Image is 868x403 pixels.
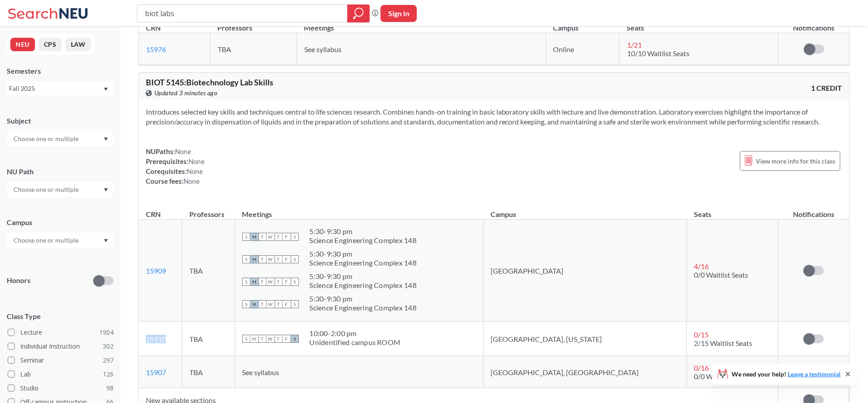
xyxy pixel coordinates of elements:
[291,278,299,286] span: S
[694,270,749,279] span: 0/0 Waitlist Seats
[7,131,114,146] div: Dropdown arrow
[182,322,235,356] td: TBA
[250,300,259,308] span: M
[310,281,417,290] div: Science Engineering Complex 148
[242,255,250,263] span: S
[694,339,753,347] span: 2/15 Waitlist Seats
[9,235,84,246] input: Choose one or multiple
[275,300,283,308] span: T
[250,233,259,241] span: M
[146,146,205,186] div: NUPaths: Prerequisites: Corequisites: Course fees:
[146,335,166,343] a: 15910
[106,383,114,393] span: 98
[483,322,687,356] td: [GEOGRAPHIC_DATA], [US_STATE]
[39,38,62,51] button: CPS
[778,200,849,220] th: Notifications
[267,255,275,263] span: W
[310,303,417,312] div: Science Engineering Complex 148
[146,23,161,33] div: CRN
[9,84,103,93] div: Fall 2025
[99,328,114,337] span: 1904
[310,236,417,245] div: Science Engineering Complex 148
[546,33,620,65] td: Online
[104,239,108,243] svg: Dropdown arrow
[8,368,114,380] label: Lab
[7,81,114,96] div: Fall 2025Dropdown arrow
[291,300,299,308] span: S
[250,278,259,286] span: M
[310,249,417,258] div: 5:30 - 9:30 pm
[483,220,687,322] td: [GEOGRAPHIC_DATA]
[250,335,259,343] span: M
[627,40,642,49] span: 1 / 21
[103,355,114,365] span: 297
[275,233,283,241] span: T
[8,341,114,352] label: Individual Instruction
[182,200,235,220] th: Professors
[259,335,267,343] span: T
[104,188,108,192] svg: Dropdown arrow
[8,382,114,394] label: Studio
[242,233,250,241] span: S
[381,5,417,22] button: Sign In
[259,233,267,241] span: T
[187,167,203,175] span: None
[146,209,161,219] div: CRN
[275,335,283,343] span: T
[9,133,84,144] input: Choose one or multiple
[7,167,114,177] div: NU Path
[7,116,114,126] div: Subject
[310,338,401,347] div: Unidentified campus ROOM
[10,38,35,51] button: NEU
[7,233,114,248] div: Dropdown arrow
[146,45,166,53] a: 15976
[283,278,291,286] span: F
[66,38,91,51] button: LAW
[275,278,283,286] span: T
[259,278,267,286] span: T
[7,217,114,227] div: Campus
[310,227,417,236] div: 5:30 - 9:30 pm
[144,6,341,21] input: Class, professor, course number, "phrase"
[259,255,267,263] span: T
[235,200,483,220] th: Meetings
[732,371,841,377] span: We need your help!
[353,7,364,20] svg: magnifying glass
[483,356,687,388] td: [GEOGRAPHIC_DATA], [GEOGRAPHIC_DATA]
[694,372,749,381] span: 0/0 Waitlist Seats
[687,200,779,220] th: Seats
[627,49,689,58] span: 10/10 Waitlist Seats
[146,266,166,275] a: 15909
[291,335,299,343] span: S
[8,327,114,338] label: Lecture
[9,184,84,195] input: Choose one or multiple
[242,278,250,286] span: S
[756,155,836,167] span: View more info for this class
[250,255,259,263] span: M
[694,363,709,372] span: 0 / 16
[291,233,299,241] span: S
[189,157,205,165] span: None
[283,255,291,263] span: F
[242,335,250,343] span: S
[267,278,275,286] span: W
[7,275,31,286] p: Honors
[310,258,417,267] div: Science Engineering Complex 148
[347,4,370,22] div: magnifying glass
[146,368,166,376] a: 15907
[267,233,275,241] span: W
[259,300,267,308] span: T
[242,368,280,376] span: See syllabus
[310,294,417,303] div: 5:30 - 9:30 pm
[103,369,114,379] span: 126
[483,200,687,220] th: Campus
[291,255,299,263] span: S
[694,262,709,270] span: 4 / 16
[182,356,235,388] td: TBA
[283,233,291,241] span: F
[104,88,108,91] svg: Dropdown arrow
[8,354,114,366] label: Seminar
[242,300,250,308] span: S
[104,137,108,141] svg: Dropdown arrow
[7,311,114,321] span: Class Type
